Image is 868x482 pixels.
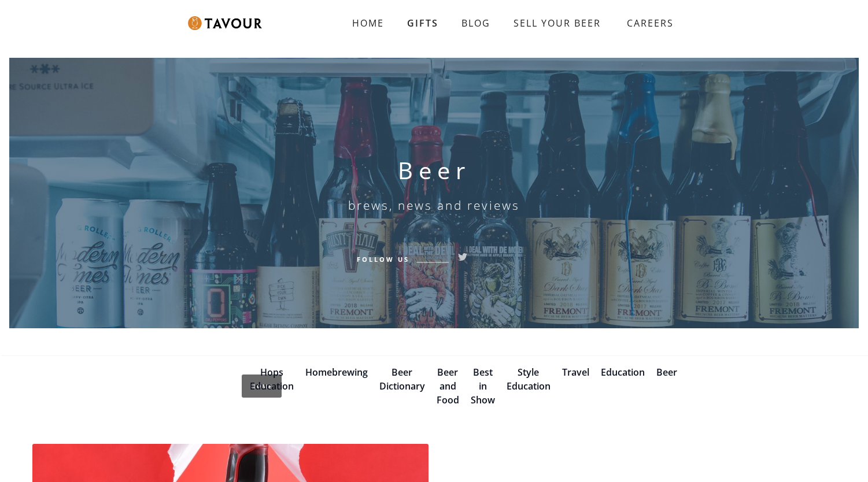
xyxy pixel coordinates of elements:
[507,366,551,392] a: Style Education
[379,366,425,392] a: Beer Dictionary
[242,375,282,398] a: Home
[502,12,612,35] a: SELL YOUR BEER
[612,7,682,39] a: CAREERS
[396,12,450,35] a: GIFTS
[357,254,409,264] h6: Follow Us
[398,157,471,184] h1: Beer
[601,366,645,379] a: Education
[471,366,495,406] a: Best in Show
[437,366,459,406] a: Beer and Food
[352,17,384,29] strong: HOME
[341,12,396,35] a: HOME
[348,198,520,212] h6: brews, news and reviews
[250,366,294,392] a: Hops Education
[450,12,502,35] a: BLOG
[656,366,677,379] a: Beer
[305,366,368,379] a: Homebrewing
[562,366,589,379] a: Travel
[627,12,674,35] strong: CAREERS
